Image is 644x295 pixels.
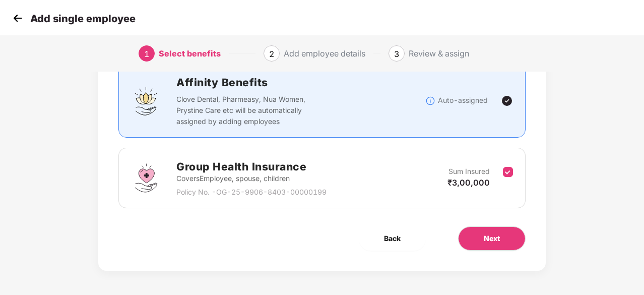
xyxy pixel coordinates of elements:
[176,158,327,175] h2: Group Health Insurance
[144,49,149,59] span: 1
[176,74,425,91] h2: Affinity Benefits
[447,178,490,188] span: ₹3,00,000
[425,96,435,106] img: svg+xml;base64,PHN2ZyBpZD0iSW5mb18tXzMyeDMyIiBkYXRhLW5hbWU9IkluZm8gLSAzMngzMiIgeG1sbnM9Imh0dHA6Ly...
[176,187,327,198] p: Policy No. - OG-25-9906-8403-00000199
[501,95,513,107] img: svg+xml;base64,PHN2ZyBpZD0iVGljay0yNHgyNCIgeG1sbnM9Imh0dHA6Ly93d3cudzMub3JnLzIwMDAvc3ZnIiB3aWR0aD...
[384,233,401,244] span: Back
[409,45,469,62] div: Review & assign
[284,45,365,62] div: Add employee details
[10,11,25,26] img: svg+xml;base64,PHN2ZyB4bWxucz0iaHR0cDovL3d3dy53My5vcmcvMjAwMC9zdmciIHdpZHRoPSIzMCIgaGVpZ2h0PSIzMC...
[30,13,136,25] p: Add single employee
[438,95,488,106] p: Auto-assigned
[448,166,490,177] p: Sum Insured
[359,226,426,251] button: Back
[176,173,327,184] p: Covers Employee, spouse, children
[131,163,161,193] img: svg+xml;base64,PHN2ZyBpZD0iR3JvdXBfSGVhbHRoX0luc3VyYW5jZSIgZGF0YS1uYW1lPSJHcm91cCBIZWFsdGggSW5zdX...
[159,45,221,62] div: Select benefits
[458,226,526,251] button: Next
[484,233,500,244] span: Next
[131,86,161,116] img: svg+xml;base64,PHN2ZyBpZD0iQWZmaW5pdHlfQmVuZWZpdHMiIGRhdGEtbmFtZT0iQWZmaW5pdHkgQmVuZWZpdHMiIHhtbG...
[269,49,274,59] span: 2
[394,49,399,59] span: 3
[176,94,326,127] p: Clove Dental, Pharmeasy, Nua Women, Prystine Care etc will be automatically assigned by adding em...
